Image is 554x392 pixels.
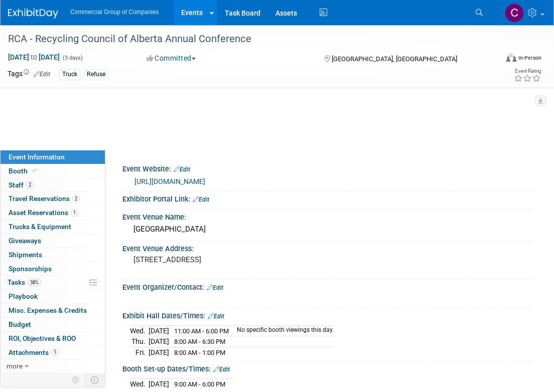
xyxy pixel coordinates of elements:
img: Format-Inperson.png [506,54,516,62]
span: 1 [51,348,59,356]
span: Tasks [8,278,41,286]
div: Event Website: [122,161,534,174]
td: Wed. [130,325,149,336]
a: Staff2 [1,178,105,192]
span: Budget [9,320,31,328]
td: Toggle Event Tabs [85,373,105,386]
td: Wed. [130,378,149,389]
a: Trucks & Equipment [1,220,105,234]
td: [DATE] [149,336,169,347]
td: Thu. [130,336,149,347]
span: Commercial Group of Companies [70,9,159,16]
div: RCA - Recycling Council of Alberta Annual Conference [5,30,489,48]
a: Playbook [1,290,105,303]
i: Booth reservation complete [32,168,37,173]
span: 8:00 AM - 6:30 PM [174,338,225,345]
a: Booth [1,164,105,178]
div: [GEOGRAPHIC_DATA] [130,222,526,237]
a: Giveaways [1,234,105,248]
a: Budget [1,318,105,331]
span: Shipments [9,251,42,259]
div: Refuse [84,69,108,80]
span: Giveaways [9,237,41,245]
span: 38% [28,279,41,286]
span: Sponsorships [9,265,52,273]
a: Edit [208,313,224,320]
span: Playbook [9,292,38,300]
td: [DATE] [149,325,169,336]
td: Fri. [130,347,149,357]
div: Event Organizer/Contact: [122,280,534,293]
button: Committed [143,53,200,63]
span: Event Information [9,153,65,161]
a: Travel Reservations2 [1,192,105,206]
span: 8:00 AM - 1:00 PM [174,349,225,356]
a: Edit [207,284,223,291]
span: Attachments [9,348,59,356]
td: No specific booth viewings this day. [231,325,334,336]
td: Personalize Event Tab Strip [67,373,85,386]
img: Cole Mattern [505,4,524,23]
span: Misc. Expenses & Credits [9,306,87,314]
span: Trucks & Equipment [9,223,71,231]
div: Event Venue Name: [122,210,534,222]
a: Sponsorships [1,262,105,276]
span: Travel Reservations [9,194,80,203]
div: Event Venue Address: [122,241,534,254]
td: [DATE] [149,378,169,389]
span: 2 [72,195,80,203]
div: Booth Set-up Dates/Times: [122,361,534,374]
td: Tags [8,69,50,80]
span: Asset Reservations [9,209,78,217]
div: Event Format [459,52,541,67]
a: Tasks38% [1,276,105,289]
a: Shipments [1,248,105,262]
a: [URL][DOMAIN_NAME] [134,177,205,185]
a: Event Information [1,150,105,164]
a: Edit [34,71,50,78]
span: 11:00 AM - 6:00 PM [174,327,229,335]
img: ExhibitDay [8,9,58,19]
a: Edit [193,196,209,203]
div: Event Rating [514,69,541,74]
div: Exhibitor Portal Link: [122,191,534,205]
a: Edit [213,366,230,373]
span: [DATE] [DATE] [8,53,60,62]
pre: [STREET_ADDRESS] [133,255,283,264]
div: In-Person [518,54,541,62]
a: Edit [174,166,190,173]
a: ROI, Objectives & ROO [1,332,105,345]
td: [DATE] [149,347,169,357]
span: 2 [26,181,34,188]
span: [GEOGRAPHIC_DATA], [GEOGRAPHIC_DATA] [332,55,457,63]
div: Truck [59,69,80,80]
span: Staff [9,181,34,189]
a: Asset Reservations1 [1,206,105,220]
a: Misc. Expenses & Credits [1,304,105,317]
span: more [7,362,23,370]
span: (3 days) [62,55,83,61]
a: more [1,359,105,373]
div: Exhibit Hall Dates/Times: [122,308,534,321]
span: to [29,53,39,61]
span: 1 [71,209,78,217]
a: Attachments1 [1,346,105,359]
span: Booth [9,167,39,175]
span: ROI, Objectives & ROO [9,334,76,342]
span: 9:00 AM - 6:00 PM [174,380,225,388]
